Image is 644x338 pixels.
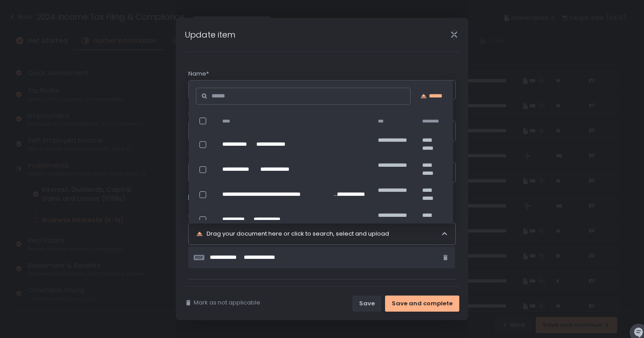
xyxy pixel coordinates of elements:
div: Save and complete [392,300,453,308]
span: Mark as not applicable [194,299,260,307]
span: Belongs to* [188,110,222,118]
div: Close [440,30,468,40]
button: Mark as not applicable [185,299,260,307]
h1: Update item [185,29,235,41]
span: K-1 and supporting documentation received:* [188,212,321,220]
span: Type* [188,152,205,160]
span: Name* [188,70,209,78]
button: Save [352,296,381,312]
div: Save [359,300,375,308]
button: Save and complete [385,296,459,312]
